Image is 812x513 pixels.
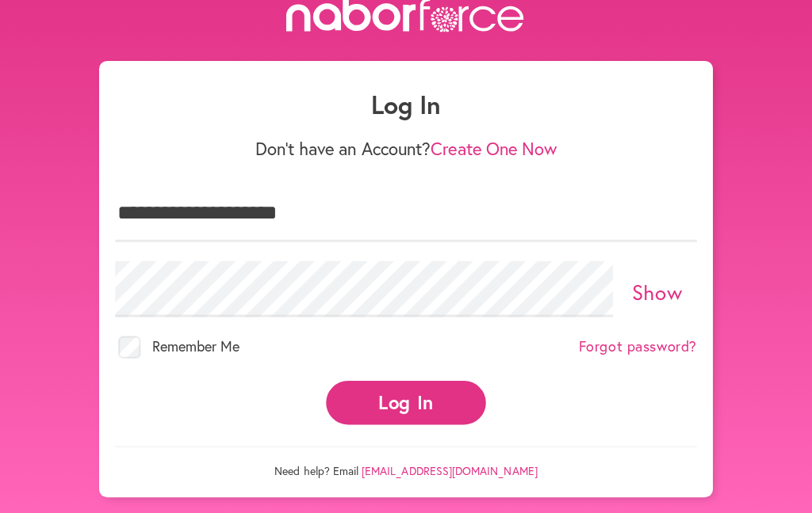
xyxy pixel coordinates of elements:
[154,337,241,356] span: Remember Me
[362,463,537,478] a: [EMAIL_ADDRESS][DOMAIN_NAME]
[117,141,695,161] p: Don't have an Account?
[117,446,695,478] p: Need help? Email
[117,93,695,123] h1: Log In
[630,280,680,307] a: Show
[577,339,695,356] a: Forgot password?
[431,139,556,162] a: Create One Now
[327,382,485,425] button: Log In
